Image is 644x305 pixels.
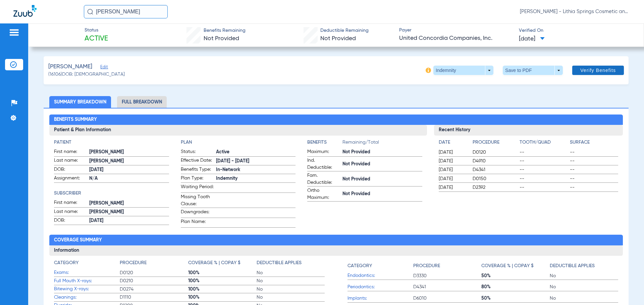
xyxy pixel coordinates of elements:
span: [PERSON_NAME] [89,158,169,165]
h4: Category [54,259,78,266]
span: No [550,295,618,302]
span: Verify Benefits [580,68,616,73]
span: -- [520,175,568,182]
span: Not Provided [342,161,422,168]
h4: Subscriber [54,190,169,197]
app-breakdown-title: Category [347,259,413,272]
h4: Date [439,139,467,146]
span: Effective Date: [181,157,214,165]
h4: Surface [570,139,618,146]
button: Save to PDF [503,66,563,75]
h4: Tooth/Quad [520,139,568,146]
span: Deductible Remaining [320,27,369,34]
span: D3330 [413,273,482,279]
span: D1110 [120,294,188,301]
h2: Coverage Summary [49,235,623,245]
span: DOB: [54,217,87,225]
span: Cleanings: [54,294,120,301]
span: Status [85,27,108,34]
h3: Recent History [434,125,623,136]
app-breakdown-title: Procedure [473,139,517,148]
app-breakdown-title: Deductible Applies [257,259,325,269]
span: [PERSON_NAME] [89,200,169,207]
span: [PERSON_NAME] [48,63,92,71]
span: -- [570,166,618,173]
span: [DATE] [439,166,467,173]
li: Summary Breakdown [49,96,111,108]
span: D0120 [120,270,188,276]
h2: Benefits Summary [49,115,623,125]
span: Not Provided [320,35,356,42]
span: -- [520,149,568,156]
span: Implants: [347,295,413,302]
span: Benefits Type: [181,166,214,174]
h4: Procedure [473,139,517,146]
h4: Plan [181,139,296,146]
input: Search for patients [84,5,168,18]
h4: Patient [54,139,169,146]
span: Downgrades: [181,209,214,218]
h4: Coverage % | Copay $ [481,262,534,270]
iframe: Chat Widget [610,273,644,305]
span: D4341 [473,166,517,173]
span: Ind. Deductible: [307,157,340,171]
span: 80% [481,284,550,290]
h4: Category [347,262,372,270]
span: [DATE] [89,166,169,173]
span: No [257,278,325,284]
span: Active [216,149,296,156]
app-breakdown-title: Procedure [120,259,188,269]
span: Plan Type: [181,175,214,183]
span: Bitewing X-rays: [54,286,120,293]
span: Status: [181,148,214,156]
span: Edit [100,65,106,71]
span: Periodontics: [347,284,413,291]
span: Maximum: [307,148,340,156]
span: [DATE] [439,158,467,164]
span: D4910 [473,158,517,164]
li: Full Breakdown [117,96,167,108]
span: Plan Name: [181,218,214,227]
app-breakdown-title: Procedure [413,259,482,272]
h3: Information [49,245,623,256]
h4: Procedure [120,259,147,266]
span: No [257,270,325,276]
app-breakdown-title: Deductible Applies [550,259,618,272]
img: hamburger-icon [9,28,19,36]
span: [DATE] [439,175,467,182]
span: Not Provided [342,176,422,183]
span: Full Mouth X-rays: [54,278,120,285]
span: N/A [89,175,169,182]
span: -- [520,158,568,164]
app-breakdown-title: Surface [570,139,618,148]
span: D0120 [473,149,517,156]
span: Not Provided [342,149,422,156]
app-breakdown-title: Date [439,139,467,148]
span: 100% [188,286,257,293]
span: Payer [399,27,513,34]
span: United Concordia Companies, Inc. [399,34,513,43]
app-breakdown-title: Category [54,259,120,269]
span: Fam. Deductible: [307,172,340,186]
h4: Deductible Applies [550,262,595,270]
button: Indemnity [433,66,493,75]
h4: Deductible Applies [257,259,302,266]
span: -- [520,166,568,173]
span: Last name: [54,208,87,216]
span: -- [570,149,618,156]
span: Remaining/Total [342,139,422,148]
app-breakdown-title: Benefits [307,139,342,148]
app-breakdown-title: Coverage % | Copay $ [481,259,550,272]
span: D6010 [413,295,482,302]
h3: Patient & Plan Information [49,125,427,136]
span: [DATE] [439,184,467,191]
span: Ortho Maximum: [307,187,340,201]
span: No [257,294,325,301]
span: -- [520,184,568,191]
span: Missing Tooth Clause: [181,194,214,208]
span: D0210 [120,278,188,284]
span: Not Provided [342,190,422,198]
